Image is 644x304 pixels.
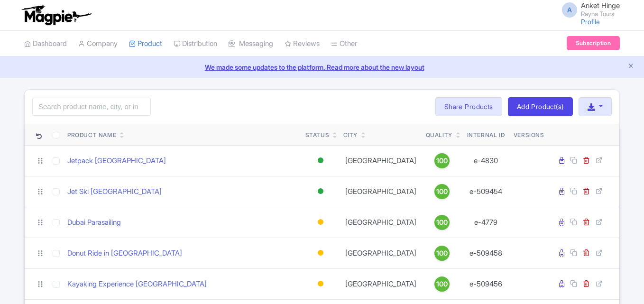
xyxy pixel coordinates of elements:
[340,207,422,238] td: [GEOGRAPHIC_DATA]
[174,31,217,57] a: Distribution
[581,11,620,17] small: Rayna Tours
[581,18,600,26] a: Profile
[285,31,320,57] a: Reviews
[435,97,502,116] a: Share Products
[426,131,452,139] div: Quality
[129,31,162,57] a: Product
[316,154,325,167] div: Active
[316,246,325,260] div: Building
[24,31,67,57] a: Dashboard
[316,184,325,198] div: Active
[67,279,207,290] a: Kayaking Experience [GEOGRAPHIC_DATA]
[340,176,422,207] td: [GEOGRAPHIC_DATA]
[426,246,458,261] a: 100
[462,268,510,299] td: e-509456
[426,184,458,199] a: 100
[67,217,121,228] a: Dubai Parasailing
[340,268,422,299] td: [GEOGRAPHIC_DATA]
[436,279,448,289] span: 100
[67,156,166,166] a: Jetpack [GEOGRAPHIC_DATA]
[436,156,448,166] span: 100
[67,131,116,139] div: Product Name
[462,145,510,176] td: e-4830
[305,131,330,139] div: Status
[426,215,458,230] a: 100
[436,186,448,197] span: 100
[508,97,573,116] a: Add Product(s)
[567,36,620,50] a: Subscription
[67,186,162,197] a: Jet Ski [GEOGRAPHIC_DATA]
[32,98,151,116] input: Search product name, city, or interal id
[19,5,93,26] img: logo-ab69f6fb50320c5b225c76a69d11143b.png
[426,153,458,168] a: 100
[229,31,273,57] a: Messaging
[316,277,325,291] div: Building
[316,215,325,229] div: Building
[462,238,510,268] td: e-509458
[462,124,510,146] th: Internal ID
[510,124,548,146] th: Versions
[343,131,358,139] div: City
[462,176,510,207] td: e-509454
[436,217,448,228] span: 100
[581,1,620,10] span: Anket Hinge
[340,145,422,176] td: [GEOGRAPHIC_DATA]
[556,2,620,17] a: A Anket Hinge Rayna Tours
[562,2,577,18] span: A
[67,248,182,259] a: Donut Ride in [GEOGRAPHIC_DATA]
[6,62,638,72] a: We made some updates to the platform. Read more about the new layout
[340,238,422,268] td: [GEOGRAPHIC_DATA]
[331,31,357,57] a: Other
[436,248,448,258] span: 100
[426,276,458,292] a: 100
[78,31,118,57] a: Company
[462,207,510,238] td: e-4779
[627,61,635,72] button: Close announcement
